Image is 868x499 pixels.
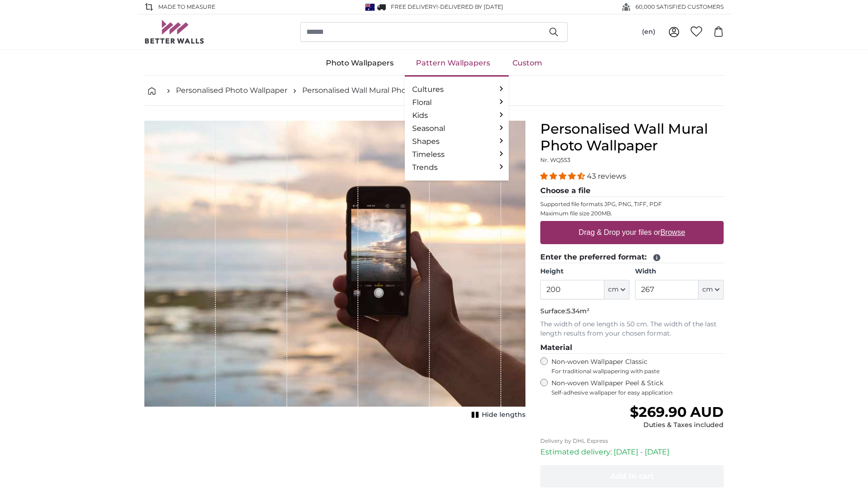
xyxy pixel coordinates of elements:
[144,76,724,106] nav: breadcrumbs
[540,252,724,263] legend: Enter the preferred format:
[702,285,713,294] span: cm
[575,223,689,242] label: Drag & Drop your files or
[315,51,405,75] a: Photo Wallpapers
[604,280,629,299] button: cm
[412,110,501,121] a: Kids
[412,149,501,160] a: Timeless
[412,97,501,108] a: Floral
[365,4,375,11] img: Australia
[540,307,724,316] p: Surface:
[635,267,724,276] label: Width
[144,20,205,44] img: Betterwalls
[551,357,724,375] label: Non-woven Wallpaper Classic
[176,85,287,96] a: Personalised Photo Wallpaper
[144,121,525,421] div: 1 of 1
[551,389,724,396] span: Self-adhesive wallpaper for easy application
[540,320,724,338] p: The width of one length is 50 cm. The width of the last length results from your chosen format.
[551,379,724,396] label: Non-woven Wallpaper Peel & Stick
[551,368,724,375] span: For traditional wallpapering with paste
[501,51,553,75] a: Custom
[412,162,501,173] a: Trends
[587,172,626,181] span: 43 reviews
[540,172,587,181] span: 4.40 stars
[540,465,724,487] button: Add to cart
[630,421,724,430] div: Duties & Taxes included
[482,410,525,420] span: Hide lengths
[540,201,724,208] p: Supported file formats JPG, PNG, TIFF, PDF
[440,3,503,10] span: Delivered by [DATE]
[540,156,570,163] span: Nr. WQ553
[567,307,589,315] span: 5.34m²
[630,403,724,421] span: $269.90 AUD
[540,437,724,445] p: Delivery by DHL Express
[635,3,724,11] span: 60,000 SATISFIED CUSTOMERS
[540,342,724,354] legend: Material
[412,136,501,147] a: Shapes
[661,228,685,236] u: Browse
[610,472,654,480] span: Add to cart
[540,185,724,197] legend: Choose a file
[608,285,619,294] span: cm
[412,123,501,134] a: Seasonal
[391,3,438,10] span: FREE delivery!
[540,121,724,154] h1: Personalised Wall Mural Photo Wallpaper
[540,267,629,276] label: Height
[469,408,525,421] button: Hide lengths
[438,3,503,10] span: -
[412,84,501,95] a: Cultures
[540,210,724,217] p: Maximum file size 200MB.
[158,3,215,11] span: Made to Measure
[302,85,453,96] a: Personalised Wall Mural Photo Wallpaper
[405,51,501,75] a: Pattern Wallpapers
[540,447,724,458] p: Estimated delivery: [DATE] - [DATE]
[699,280,724,299] button: cm
[635,24,663,40] button: (en)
